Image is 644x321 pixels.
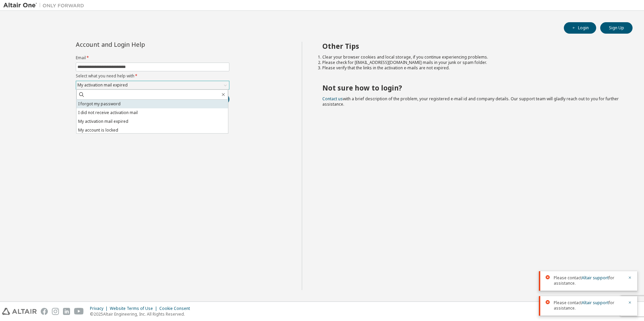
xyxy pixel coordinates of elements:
[74,308,84,315] img: youtube.svg
[564,22,596,34] button: Login
[3,2,88,9] img: Altair One
[52,308,59,315] img: instagram.svg
[322,65,621,71] li: Please verify that the links in the activation e-mails are not expired.
[63,308,70,315] img: linkedin.svg
[322,42,621,50] h2: Other Tips
[159,306,194,311] div: Cookie Consent
[322,96,619,107] span: with a brief description of the problem, your registered e-mail id and company details. Our suppo...
[76,42,199,47] div: Account and Login Help
[76,100,228,108] li: I forgot my password
[41,308,48,315] img: facebook.svg
[322,96,343,102] a: Contact us
[76,81,229,89] div: My activation mail expired
[2,308,37,315] img: altair_logo.svg
[90,306,110,311] div: Privacy
[76,55,229,61] label: Email
[90,311,194,317] p: © 2025 Altair Engineering, Inc. All Rights Reserved.
[76,81,129,89] div: My activation mail expired
[554,275,624,286] span: Please contact for assistance.
[110,306,159,311] div: Website Terms of Use
[322,83,621,92] h2: Not sure how to login?
[322,55,621,60] li: Clear your browser cookies and local storage, if you continue experiencing problems.
[76,73,229,79] label: Select what you need help with
[600,22,633,34] button: Sign Up
[322,60,621,65] li: Please check for [EMAIL_ADDRESS][DOMAIN_NAME] mails in your junk or spam folder.
[554,300,624,311] span: Please contact for assistance.
[582,300,609,306] a: Altair support
[582,275,609,281] a: Altair support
